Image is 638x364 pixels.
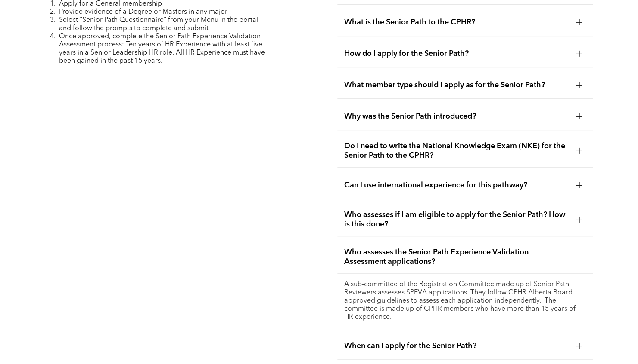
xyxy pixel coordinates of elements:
[344,49,570,58] span: How do I apply for the Senior Path?
[59,17,258,32] span: Select “Senior Path Questionnaire” from your Menu in the portal and follow the prompts to complet...
[344,210,570,229] span: Who assesses if I am eligible to apply for the Senior Path? How is this done?
[344,141,570,160] span: Do I need to write the National Knowledge Exam (NKE) for the Senior Path to the CPHR?
[344,341,570,351] span: When can I apply for the Senior Path?
[344,80,570,90] span: What member type should I apply as for the Senior Path?
[59,33,265,64] span: Once approved, complete the Senior Path Experience Validation Assessment process: Ten years of HR...
[344,18,570,27] span: What is the Senior Path to the CPHR?
[344,248,570,266] span: Who assesses the Senior Path Experience Validation Assessment applications?
[344,180,570,190] span: Can I use international experience for this pathway?
[59,9,227,15] span: Provide evidence of a Degree or Masters in any major
[344,281,586,321] p: A sub-committee of the Registration Committee made up of Senior Path Reviewers assesses SPEVA app...
[59,0,162,7] span: Apply for a General membership
[344,112,570,121] span: Why was the Senior Path introduced?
